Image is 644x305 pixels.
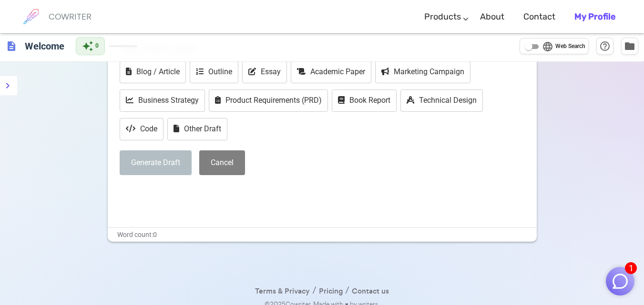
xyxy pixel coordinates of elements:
button: 1 [606,267,634,295]
button: Generate Draft [120,150,192,176]
span: / [310,284,319,296]
span: auto_awesome [82,40,93,52]
a: Pricing [319,285,343,298]
button: Other Draft [167,118,227,140]
button: Manage Documents [621,38,638,55]
button: Marketing Campaign [375,61,470,83]
a: Contact us [352,285,389,298]
span: help_outline [599,40,611,52]
span: / [343,284,352,296]
button: Book Report [332,89,397,112]
span: Web Search [555,42,585,51]
button: Technical Design [400,89,483,112]
button: Code [120,118,164,140]
b: My Profile [574,11,615,22]
button: Academic Paper [291,61,371,83]
span: 1 [625,262,637,274]
span: description [6,40,17,52]
button: Product Requirements (PRD) [209,89,328,112]
div: Word count: 0 [108,228,537,242]
a: Terms & Privacy [255,285,310,298]
a: Products [424,3,461,31]
span: 0 [95,41,99,51]
h6: COWRITER [49,12,92,21]
span: folder [624,40,635,52]
img: brand logo [19,5,43,29]
button: Essay [242,61,287,83]
span: language [542,41,553,52]
button: Cancel [199,150,245,176]
button: Outline [190,61,238,83]
h6: Click to edit title [21,37,68,56]
a: My Profile [574,3,615,31]
button: Business Strategy [120,89,205,112]
img: Close chat [611,272,629,290]
button: Help & Shortcuts [596,38,613,55]
a: Contact [523,3,555,31]
a: About [480,3,504,31]
button: Blog / Article [120,61,186,83]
